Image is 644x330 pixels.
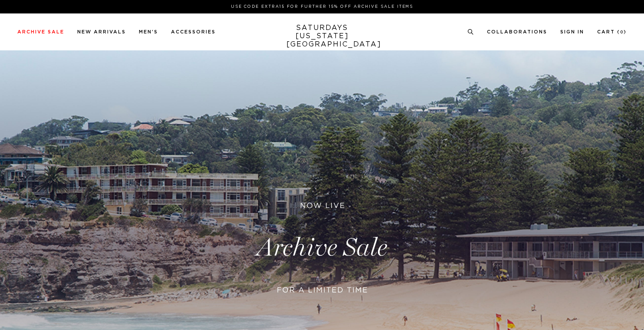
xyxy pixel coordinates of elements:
[597,30,627,34] a: Cart (0)
[560,30,584,34] a: Sign In
[77,30,126,34] a: New Arrivals
[17,30,64,34] a: Archive Sale
[620,30,624,34] small: 0
[21,3,623,10] p: Use Code EXTRA15 for Further 15% Off Archive Sale Items
[171,30,216,34] a: Accessories
[487,30,547,34] a: Collaborations
[139,30,158,34] a: Men's
[286,24,358,49] a: SATURDAYS[US_STATE][GEOGRAPHIC_DATA]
